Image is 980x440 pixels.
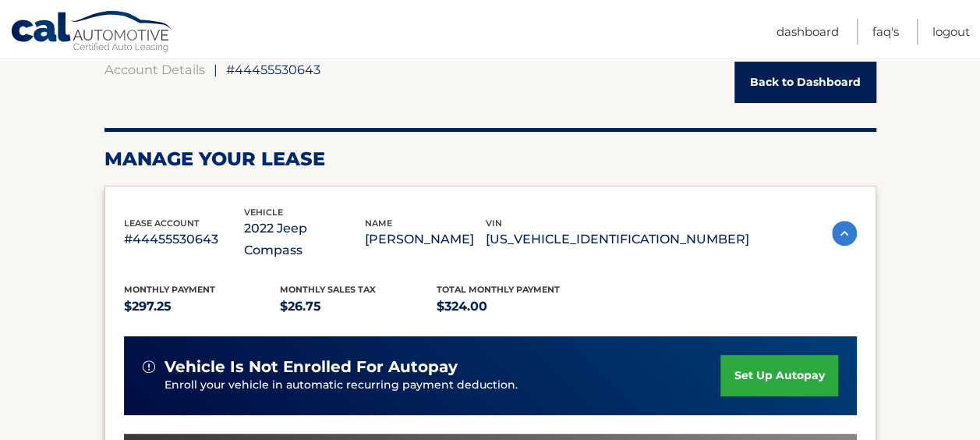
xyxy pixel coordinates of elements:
span: #44455530643 [226,62,320,77]
a: Back to Dashboard [734,62,876,103]
img: alert-white.svg [143,360,155,373]
a: FAQ's [872,19,899,44]
p: $324.00 [437,296,593,318]
span: Monthly sales Tax [280,284,376,295]
p: 2022 Jeep Compass [244,218,365,261]
span: | [214,62,218,77]
a: Logout [932,19,970,44]
span: vin [486,218,502,229]
span: name [365,218,392,229]
a: Account Details [104,62,205,77]
p: $26.75 [280,296,437,318]
span: vehicle [244,207,283,218]
p: [PERSON_NAME] [365,229,486,250]
h2: Manage Your Lease [104,147,876,171]
a: Cal Automotive [10,10,174,55]
p: $297.25 [124,296,281,318]
span: lease account [124,218,200,229]
span: vehicle is not enrolled for autopay [165,357,458,377]
span: Monthly Payment [124,284,215,295]
p: #44455530643 [124,229,245,250]
img: accordion-active.svg [832,221,857,246]
a: Dashboard [777,19,839,44]
p: Enroll your vehicle in automatic recurring payment deduction. [165,377,721,394]
a: set up autopay [720,355,837,396]
p: [US_VEHICLE_IDENTIFICATION_NUMBER] [486,229,749,250]
span: Total Monthly Payment [437,284,560,295]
